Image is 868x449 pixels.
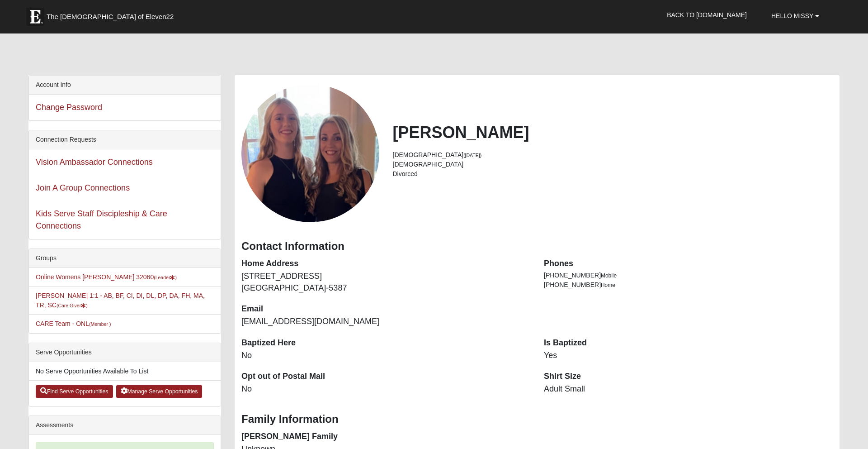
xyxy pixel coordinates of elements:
[241,350,530,362] dd: No
[116,385,203,398] a: Manage Serve Opportunities
[36,385,113,398] a: Find Serve Opportunities
[544,258,833,270] dt: Phones
[393,123,833,142] h2: [PERSON_NAME]
[660,4,754,26] a: Back to [DOMAIN_NAME]
[36,292,205,309] a: [PERSON_NAME] 1:1 - AB, BF, CI, DI, DL, DP, DA, FH, MA, TR, SC(Care Giver)
[601,272,617,279] span: Mobile
[241,240,833,253] h3: Contact Information
[36,158,153,167] a: Vision Ambassador Connections
[544,337,833,349] dt: Is Baptized
[241,383,530,395] dd: No
[89,321,111,327] small: (Member )
[36,103,102,112] a: Change Password
[241,303,530,315] dt: Email
[241,84,379,222] a: View Fullsize Photo
[393,150,833,160] li: [DEMOGRAPHIC_DATA]
[29,249,221,268] div: Groups
[771,12,813,19] span: Hello Missy
[764,5,826,27] a: Hello Missy
[26,8,44,26] img: Eleven22 logo
[36,209,167,230] a: Kids Serve Staff Discipleship & Care Connections
[393,160,833,169] li: [DEMOGRAPHIC_DATA]
[29,343,221,362] div: Serve Opportunities
[544,271,833,280] li: [PHONE_NUMBER]
[544,383,833,395] dd: Adult Small
[29,130,221,149] div: Connection Requests
[29,76,221,95] div: Account Info
[241,258,530,270] dt: Home Address
[36,273,177,281] a: Online Womens [PERSON_NAME] 32060(Leader)
[36,183,130,192] a: Join A Group Connections
[22,3,203,26] a: The [DEMOGRAPHIC_DATA] of Eleven22
[47,12,174,21] span: The [DEMOGRAPHIC_DATA] of Eleven22
[544,280,833,290] li: [PHONE_NUMBER]
[29,362,221,381] li: No Serve Opportunities Available To List
[544,371,833,382] dt: Shirt Size
[57,303,88,308] small: (Care Giver )
[241,316,530,328] dd: [EMAIL_ADDRESS][DOMAIN_NAME]
[601,282,615,288] span: Home
[241,431,530,443] dt: [PERSON_NAME] Family
[544,350,833,362] dd: Yes
[241,337,530,349] dt: Baptized Here
[154,275,177,280] small: (Leader )
[241,271,530,294] dd: [STREET_ADDRESS] [GEOGRAPHIC_DATA]-5387
[241,413,833,426] h3: Family Information
[393,169,833,179] li: Divorced
[463,153,481,158] small: ([DATE])
[29,416,221,435] div: Assessments
[241,371,530,382] dt: Opt out of Postal Mail
[36,320,111,327] a: CARE Team - ONL(Member )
